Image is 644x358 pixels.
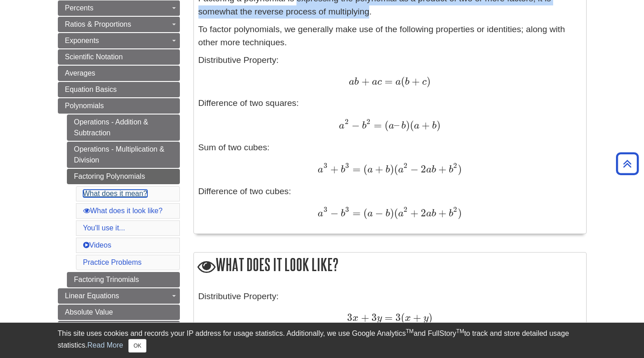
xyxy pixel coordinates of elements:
span: b [362,121,367,131]
a: Equation Basics [58,82,180,97]
a: Videos [83,241,112,249]
span: 3 [324,205,327,214]
span: a [398,209,404,219]
span: ( [394,163,398,175]
span: c [377,77,382,87]
span: = [371,119,382,131]
span: Equation Basics [65,86,117,93]
a: Operations - Addition & Subtraction [67,115,180,141]
a: Linear Equations [58,288,180,304]
span: Absolute Value [65,308,113,316]
span: ( [401,75,405,87]
span: b [449,209,453,219]
span: 3 [324,161,327,170]
button: Close [128,339,146,353]
span: x [353,313,358,323]
span: ) [437,119,441,131]
span: 3 [347,311,353,324]
a: What does it mean? [83,190,147,197]
span: c [420,77,427,87]
span: a [349,77,354,87]
span: 2 [453,161,457,170]
span: Scientific Notation [65,53,123,61]
span: + [409,75,420,87]
span: ) [458,163,462,175]
span: 2 [404,205,407,214]
span: 3 [345,161,349,170]
span: + [436,163,447,175]
span: b [400,121,406,131]
a: Rational Expressions [58,321,180,336]
span: + [373,163,383,175]
a: What does it look like? [83,207,163,215]
span: ) [406,119,410,131]
a: Averages [58,66,180,81]
span: ( [382,119,389,131]
span: ) [427,75,431,87]
span: ( [361,207,367,219]
span: 2 [418,163,426,175]
span: b [341,165,345,175]
span: b [430,121,437,131]
span: a [414,121,419,131]
span: b [383,209,390,219]
span: − [408,163,418,175]
span: a [426,165,432,175]
a: Factoring Polynomials [67,169,180,184]
span: − [373,207,383,219]
span: 2 [345,117,348,126]
span: 3 [345,205,349,214]
span: b [432,165,436,175]
a: Factoring Trinomials [67,272,180,287]
span: a [389,121,394,131]
span: + [408,207,418,219]
a: Exponents [58,33,180,48]
span: b [432,209,436,219]
a: Percents [58,0,180,16]
span: + [419,119,430,131]
div: This site uses cookies and records your IP address for usage statistics. Additionally, we use Goo... [58,328,587,353]
span: ) [458,207,462,219]
span: 2 [367,117,370,126]
span: + [359,75,369,87]
a: You'll use it... [83,224,125,232]
span: 3 [369,311,377,324]
a: Ratios & Proportions [58,17,180,32]
a: Scientific Notation [58,49,180,65]
span: = [382,311,393,324]
a: Read More [87,341,123,349]
span: a [398,165,404,175]
span: ) [390,207,394,219]
p: Distributive Property: [198,54,582,67]
span: a [318,209,323,219]
a: Practice Problems [83,258,142,266]
span: − [328,207,338,219]
span: ) [390,163,394,175]
a: Polynomials [58,98,180,114]
span: a [318,165,323,175]
span: ( [401,311,405,324]
span: ( [394,207,398,219]
span: a [426,209,432,219]
span: 3 [393,311,401,324]
span: − [349,119,360,131]
span: b [341,209,345,219]
span: b [405,77,409,87]
span: 2 [453,205,457,214]
span: a [339,121,344,131]
span: + [358,311,369,324]
span: y [377,313,382,323]
a: Operations - Multiplication & Division [67,142,180,168]
span: Linear Equations [65,292,119,300]
span: + [411,311,421,324]
span: Ratios & Proportions [65,20,132,28]
span: x [405,313,411,323]
span: b [354,77,359,87]
sup: TM [456,328,464,334]
span: = [350,207,361,219]
span: + [436,207,447,219]
span: b [449,165,453,175]
span: – [394,119,400,131]
span: + [328,163,338,175]
span: a [367,209,373,219]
